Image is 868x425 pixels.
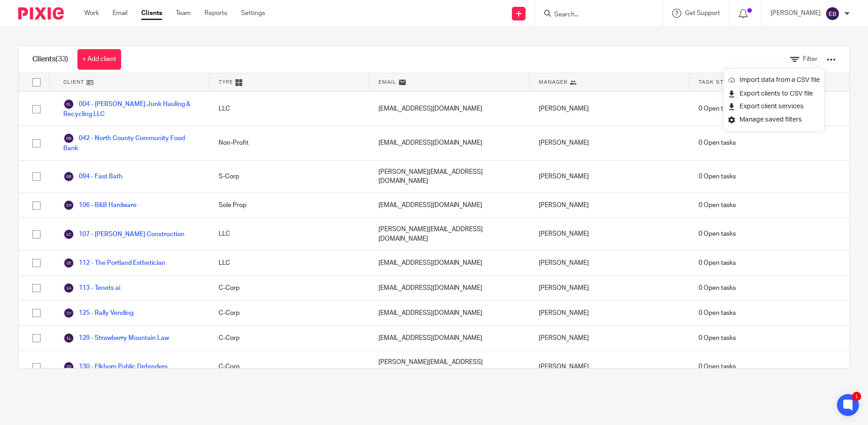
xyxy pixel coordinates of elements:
[771,9,821,18] p: [PERSON_NAME]
[530,126,689,160] div: [PERSON_NAME]
[209,193,369,218] div: Sole Prop
[63,333,169,344] a: 129 - Strawberry Mountain Law
[699,172,736,181] span: 0 Open tasks
[63,308,133,319] a: 125 - Rally Vending
[63,200,74,211] img: svg%3E
[539,78,567,86] span: Manager
[369,126,529,160] div: [EMAIL_ADDRESS][DOMAIN_NAME]
[63,308,74,319] img: svg%3E
[530,276,689,300] div: [PERSON_NAME]
[141,9,162,18] a: Clients
[369,251,529,275] div: [EMAIL_ADDRESS][DOMAIN_NAME]
[204,9,227,18] a: Reports
[369,326,529,350] div: [EMAIL_ADDRESS][DOMAIN_NAME]
[699,229,736,238] span: 0 Open tasks
[63,229,184,240] a: 107 - [PERSON_NAME] Construction
[699,309,736,318] span: 0 Open tasks
[209,126,369,160] div: Non-Profit
[685,10,720,16] span: Get Support
[728,101,804,113] button: Export client services
[378,78,397,86] span: Email
[699,78,739,86] span: Task Status
[825,6,840,21] img: svg%3E
[530,161,689,193] div: [PERSON_NAME]
[63,99,74,110] img: svg%3E
[63,229,74,240] img: svg%3E
[803,56,817,62] span: Filter
[728,113,820,126] a: Manage saved filters
[63,171,74,182] img: svg%3E
[176,9,191,18] a: Team
[699,334,736,343] span: 0 Open tasks
[209,92,369,126] div: LLC
[63,78,84,86] span: Client
[209,326,369,350] div: C-Corp
[63,333,74,344] img: svg%3E
[63,361,74,372] img: svg%3E
[530,301,689,325] div: [PERSON_NAME]
[209,161,369,193] div: S-Corp
[241,9,265,18] a: Settings
[728,73,820,87] a: Import data from a CSV file
[699,201,736,210] span: 0 Open tasks
[63,200,137,211] a: 106 - B&B Hardware
[63,133,200,153] a: 042 - North County Community Food Bank
[369,92,529,126] div: [EMAIL_ADDRESS][DOMAIN_NAME]
[369,276,529,300] div: [EMAIL_ADDRESS][DOMAIN_NAME]
[369,351,529,383] div: [PERSON_NAME][EMAIL_ADDRESS][DOMAIN_NAME]
[209,251,369,275] div: LLC
[699,362,736,371] span: 0 Open tasks
[209,218,369,250] div: LLC
[530,351,689,383] div: [PERSON_NAME]
[63,283,120,293] a: 113 - Tenets ai
[209,301,369,325] div: C-Corp
[530,92,689,126] div: [PERSON_NAME]
[63,361,168,372] a: 130 - Elkhorn Public Defenders
[369,301,529,325] div: [EMAIL_ADDRESS][DOMAIN_NAME]
[63,133,74,144] img: svg%3E
[28,74,45,91] input: Select all
[209,276,369,300] div: C-Corp
[530,251,689,275] div: [PERSON_NAME]
[84,9,99,18] a: Work
[63,283,74,293] img: svg%3E
[699,283,736,293] span: 0 Open tasks
[728,87,820,101] a: Export clients to CSV file
[219,78,233,86] span: Type
[699,138,736,147] span: 0 Open tasks
[530,326,689,350] div: [PERSON_NAME]
[63,258,74,268] img: svg%3E
[369,218,529,250] div: [PERSON_NAME][EMAIL_ADDRESS][DOMAIN_NAME]
[699,258,736,268] span: 0 Open tasks
[112,9,128,18] a: Email
[530,193,689,218] div: [PERSON_NAME]
[209,351,369,383] div: C-Corp
[18,7,64,20] img: Pixie
[369,161,529,193] div: [PERSON_NAME][EMAIL_ADDRESS][DOMAIN_NAME]
[77,49,121,70] a: + Add client
[699,104,736,113] span: 0 Open tasks
[56,56,68,63] span: (33)
[530,218,689,250] div: [PERSON_NAME]
[63,171,123,182] a: 094 - Fast Bath
[32,55,68,64] h1: Clients
[553,11,635,19] input: Search
[63,258,165,268] a: 112 - The Portland Esthetician
[852,392,861,401] div: 1
[63,99,200,119] a: 004 - [PERSON_NAME] Junk Hauling & Recycling LLC
[369,193,529,218] div: [EMAIL_ADDRESS][DOMAIN_NAME]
